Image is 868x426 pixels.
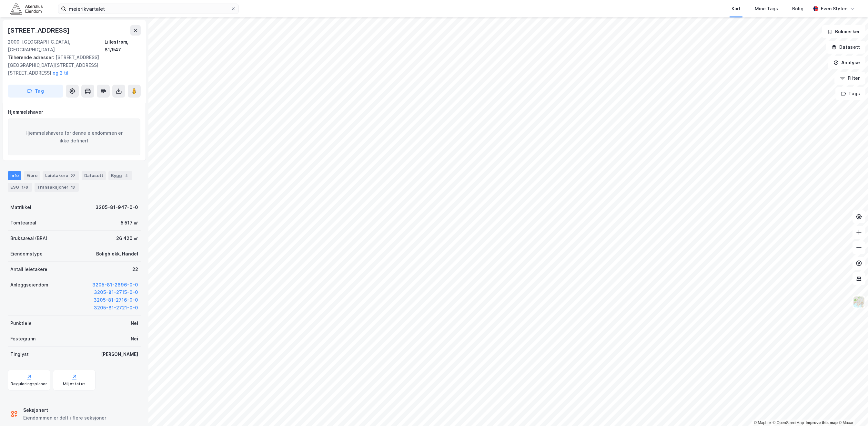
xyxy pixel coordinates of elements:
div: Tinglyst [10,350,29,358]
div: Antall leietakere [10,265,47,273]
button: 3205-81-2721-0-0 [94,304,138,312]
button: 3205-81-2696-0-0 [92,281,138,289]
div: [STREET_ADDRESS] [8,25,71,36]
img: akershus-eiendom-logo.9091f326c980b4bce74ccdd9f866810c.svg [10,3,43,14]
a: Mapbox [754,421,772,425]
div: Bruksareal (BRA) [10,234,47,242]
div: Reguleringsplaner [11,381,47,387]
button: 3205-81-2715-0-0 [94,288,138,296]
div: 2000, [GEOGRAPHIC_DATA], [GEOGRAPHIC_DATA] [8,38,105,54]
img: Z [853,296,865,308]
button: 3205-81-2716-0-0 [94,296,138,304]
div: 3205-81-947-0-0 [96,203,138,211]
div: ESG [8,183,32,192]
div: Festegrunn [10,335,35,343]
iframe: Chat Widget [836,395,868,426]
div: [STREET_ADDRESS][GEOGRAPHIC_DATA][STREET_ADDRESS][STREET_ADDRESS] [8,54,136,77]
button: Analyse [828,56,865,69]
div: Nei [131,319,138,327]
div: Seksjonert [23,406,106,414]
div: Even Stølen [821,5,847,13]
div: Lillestrøm, 81/947 [105,38,141,54]
div: Eiendommen er delt i flere seksjoner [23,414,106,422]
button: Tags [835,87,865,100]
div: Kontrollprogram for chat [836,395,868,426]
div: 13 [70,184,76,191]
div: Bolig [792,5,803,13]
button: Datasett [826,41,865,54]
div: Eiendomstype [10,250,43,258]
div: Kart [732,5,741,13]
button: Bokmerker [822,25,865,38]
input: Søk på adresse, matrikkel, gårdeiere, leietakere eller personer [66,4,231,14]
div: Hjemmelshavere for denne eiendommen er ikke definert [8,119,140,155]
div: Anleggseiendom [10,281,48,289]
div: Transaksjoner [35,183,79,192]
div: 4 [123,172,130,179]
div: 26 420 ㎡ [116,234,138,242]
div: Matrikkel [10,203,31,211]
div: 5 517 ㎡ [121,219,138,227]
div: Miljøstatus [63,381,86,387]
div: [PERSON_NAME] [101,350,138,358]
div: Boligblokk, Handel [96,250,138,258]
div: 176 [20,184,29,191]
div: 22 [132,265,138,273]
button: Filter [834,72,865,85]
div: Bygg [108,171,132,180]
a: OpenStreetMap [773,421,804,425]
div: 22 [69,172,76,179]
div: Mine Tags [755,5,778,13]
a: Improve this map [806,421,838,425]
button: Tag [8,85,63,98]
div: Nei [131,335,138,343]
div: Datasett [82,171,106,180]
div: Tomteareal [10,219,36,227]
div: Punktleie [10,319,32,327]
div: Leietakere [43,171,79,180]
div: Hjemmelshaver [8,108,140,116]
span: Tilhørende adresser: [8,55,56,60]
div: Eiere [24,171,40,180]
div: Info [8,171,21,180]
